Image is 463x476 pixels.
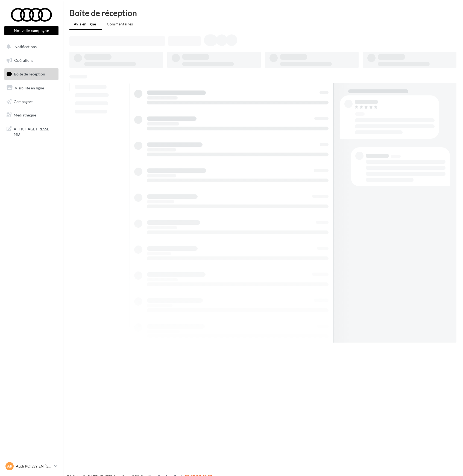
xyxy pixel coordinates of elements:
div: Boîte de réception [69,9,456,17]
a: Campagnes [3,96,60,107]
a: AFFICHAGE PRESSE MD [3,123,60,139]
a: Boîte de réception [3,68,60,80]
a: AR Audi ROISSY EN [GEOGRAPHIC_DATA] [4,461,58,471]
span: Commentaires [107,22,133,26]
button: Nouvelle campagne [4,26,58,35]
span: Opérations [14,58,33,63]
span: Notifications [14,44,37,49]
a: Opérations [3,55,60,66]
a: Visibilité en ligne [3,82,60,94]
span: AR [7,463,12,469]
p: Audi ROISSY EN [GEOGRAPHIC_DATA] [16,463,52,469]
span: Visibilité en ligne [15,86,44,90]
span: Médiathèque [14,113,36,117]
span: AFFICHAGE PRESSE MD [14,125,56,137]
span: Campagnes [14,99,33,104]
button: Notifications [3,41,57,52]
span: Boîte de réception [14,72,45,76]
a: Médiathèque [3,109,60,121]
